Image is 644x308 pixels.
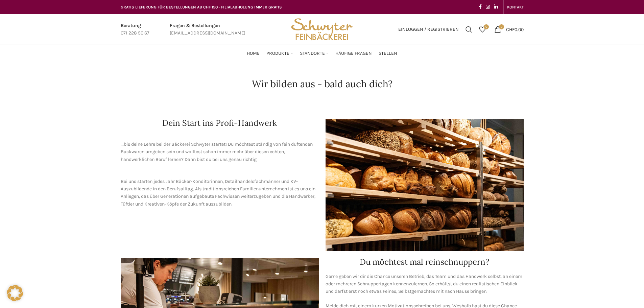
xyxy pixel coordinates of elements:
h2: Du möchtest mal reinschnuppern? [326,258,524,266]
a: Facebook social link [477,2,484,12]
a: 0 CHF0.00 [491,23,527,36]
span: 0 [499,24,504,29]
span: Bei uns starten jedes Jahr Bäcker-Konditorinnen, Detailhandelsfachmänner und KV-Auszubildende in ... [121,179,315,207]
span: Einloggen / Registrieren [398,27,459,32]
div: Meine Wunschliste [476,23,489,36]
a: 0 [476,23,489,36]
a: Häufige Fragen [335,47,372,60]
div: Secondary navigation [504,0,527,14]
span: Standorte [300,50,325,57]
span: Häufige Fragen [335,50,372,57]
a: Produkte [266,47,293,60]
span: KONTAKT [507,5,524,9]
span: Home [247,50,260,57]
a: Suchen [462,23,476,36]
img: Bäckerei Schwyter [289,14,355,45]
a: Einloggen / Registrieren [395,23,462,36]
h2: Dein Start ins Profi-Handwerk [121,119,319,127]
a: Home [247,47,260,60]
a: Instagram social link [484,2,492,12]
div: Main navigation [117,47,527,60]
bdi: 0.00 [506,26,524,32]
span: 0 [484,24,489,29]
span: Stellen [379,50,397,57]
a: Infobox link [170,22,245,37]
h1: Wir bilden aus - bald auch dich? [121,79,524,89]
a: Linkedin social link [492,2,500,12]
a: Infobox link [121,22,149,37]
a: KONTAKT [507,0,524,14]
a: Stellen [379,47,397,60]
p: ...bis deine Lehre bei der Bäckerei Schwyter startet! Du möchtest ständig von fein duftenden Back... [121,141,319,163]
span: Produkte [266,50,289,57]
a: Site logo [289,26,355,32]
span: GRATIS LIEFERUNG FÜR BESTELLUNGEN AB CHF 150 - FILIALABHOLUNG IMMER GRATIS [121,5,282,9]
a: Standorte [300,47,329,60]
p: Gerne geben wir dir die Chance unseren Betrieb, das Team und das Handwerk selbst, an einem oder m... [326,273,524,295]
span: CHF [506,26,515,32]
